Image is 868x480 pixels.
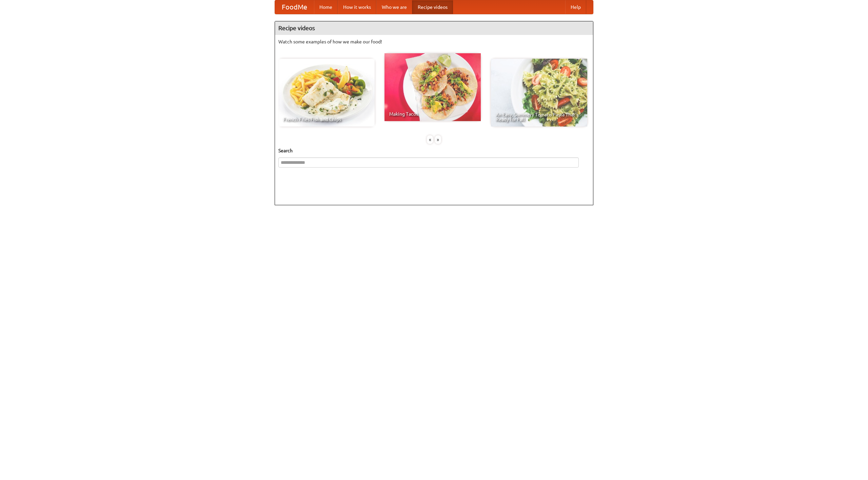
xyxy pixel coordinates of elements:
[491,59,587,127] a: An Easy, Summery Tomato Pasta That's Ready for Fall
[376,0,412,14] a: Who we are
[427,135,433,144] div: «
[338,0,376,14] a: How it works
[278,147,590,154] h5: Search
[412,0,453,14] a: Recipe videos
[565,0,586,14] a: Help
[384,53,481,121] a: Making Tacos
[496,112,583,122] span: An Easy, Summery Tomato Pasta That's Ready for Fall
[389,112,476,116] span: Making Tacos
[435,135,441,144] div: »
[275,21,593,35] h4: Recipe videos
[278,38,590,45] p: Watch some examples of how we make our food!
[314,0,338,14] a: Home
[278,59,375,127] a: French Fries Fish and Chips
[275,0,314,14] a: FoodMe
[283,117,370,122] span: French Fries Fish and Chips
